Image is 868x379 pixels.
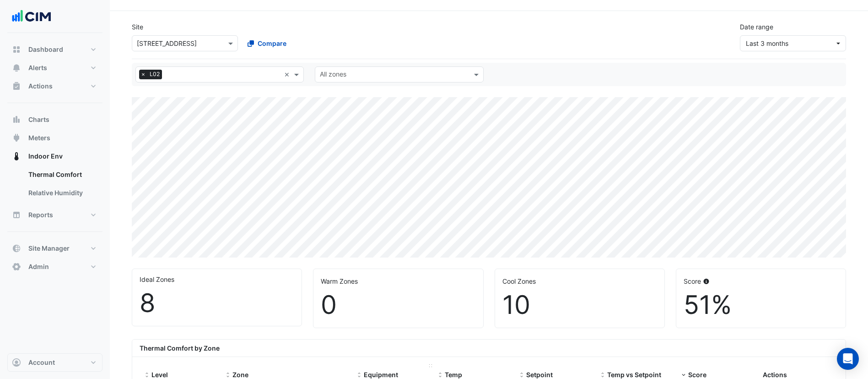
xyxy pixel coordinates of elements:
span: Charts [28,115,49,124]
span: Dashboard [28,45,63,54]
button: Alerts [7,59,102,77]
span: Actions [28,82,53,91]
span: Indoor Env [28,152,63,161]
app-icon: Charts [12,115,21,124]
span: Zone [232,371,248,379]
label: Date range [740,22,773,32]
button: Account [7,353,102,372]
div: Open Intercom Messenger [837,348,859,370]
app-icon: Site Manager [12,244,21,253]
span: Reports [28,210,53,220]
button: Admin [7,258,102,276]
a: Thermal Comfort [21,165,102,184]
span: Site Manager [28,244,70,253]
button: Site Manager [7,239,102,258]
div: 8 [140,288,294,319]
app-icon: Actions [12,82,21,91]
span: Equipment [364,371,398,379]
span: 01 May 25 - 31 Jul 25 [746,39,788,47]
div: All zones [318,69,346,81]
span: Clear [284,70,292,79]
span: Alerts [28,63,47,72]
app-icon: Meters [12,133,21,143]
span: Temp [445,371,462,379]
span: Meters [28,133,50,143]
b: Thermal Comfort by Zone [140,344,220,352]
span: Admin [28,262,49,271]
div: Ideal Zones [140,275,294,284]
app-icon: Alerts [12,63,21,72]
span: Temp vs Setpoint [607,371,661,379]
app-icon: Indoor Env [12,152,21,161]
span: × [139,70,147,79]
img: Company Logo [11,7,52,26]
button: Last 3 months [740,35,846,51]
button: Actions [7,77,102,95]
app-icon: Dashboard [12,45,21,54]
span: Score [688,371,706,379]
div: Score [684,276,838,286]
button: Indoor Env [7,147,102,165]
div: Warm Zones [321,276,475,286]
div: Cool Zones [502,276,657,286]
span: Account [28,358,55,367]
button: Compare [242,35,292,51]
span: Actions [763,371,787,379]
span: Level [151,371,168,379]
app-icon: Admin [12,262,21,271]
div: Indoor Env [7,165,102,206]
button: Charts [7,110,102,129]
button: Dashboard [7,40,102,59]
label: Site [132,22,143,32]
span: Compare [258,38,286,48]
button: Reports [7,206,102,224]
span: L02 [147,70,162,79]
div: 10 [502,290,657,320]
button: Meters [7,129,102,147]
span: Setpoint [526,371,553,379]
app-icon: Reports [12,210,21,220]
div: 0 [321,290,475,320]
a: Relative Humidity [21,184,102,202]
div: 51% [684,290,838,320]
